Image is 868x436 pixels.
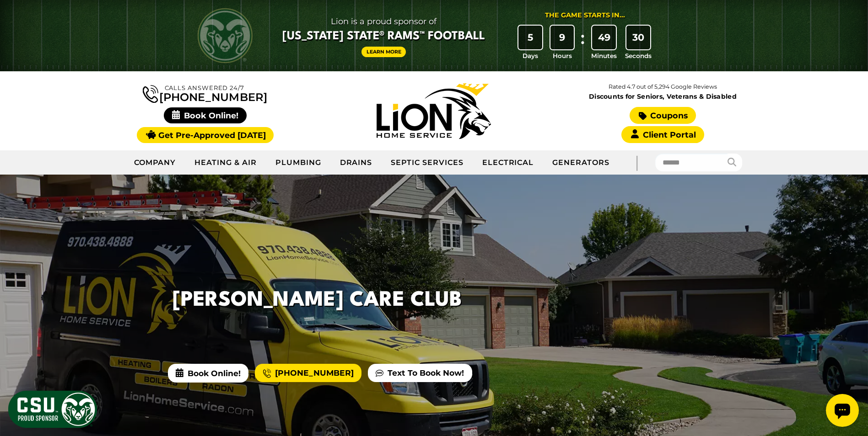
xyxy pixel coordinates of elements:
span: [US_STATE] State® Rams™ Football [282,29,485,44]
h1: [PERSON_NAME] Care Club [173,285,462,316]
span: Lion is a proud sponsor of [282,14,485,29]
a: Client Portal [621,126,704,143]
span: Hours [553,51,572,60]
a: Coupons [630,107,695,124]
a: [PHONE_NUMBER] [255,364,361,382]
div: | [619,150,655,175]
span: Book Online! [164,107,247,123]
a: Drains [331,151,382,174]
a: Generators [543,151,619,174]
a: Company [125,151,186,174]
a: Text To Book Now! [368,364,472,382]
div: : [578,26,587,61]
a: Get Pre-Approved [DATE] [137,127,274,143]
a: Heating & Air [185,151,266,174]
img: CSU Sponsor Badge [7,389,98,429]
div: 5 [518,26,542,49]
div: The Game Starts in... [545,11,625,21]
span: Minutes [591,51,617,60]
a: Septic Services [382,151,473,174]
a: Learn More [361,47,406,57]
div: 49 [592,26,616,49]
a: Electrical [473,151,544,174]
img: Lion Home Service [377,83,491,139]
div: 9 [550,26,574,49]
div: Open chat widget [4,4,37,37]
a: Plumbing [266,151,331,174]
span: Days [523,51,538,60]
div: 30 [626,26,650,49]
span: Seconds [625,51,652,60]
span: Discounts for Seniors, Veterans & Disabled [550,93,776,100]
img: CSU Rams logo [198,8,253,63]
a: [PHONE_NUMBER] [143,83,267,103]
span: Book Online! [168,364,248,382]
p: Rated 4.7 out of 5,294 Google Reviews [548,82,777,92]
